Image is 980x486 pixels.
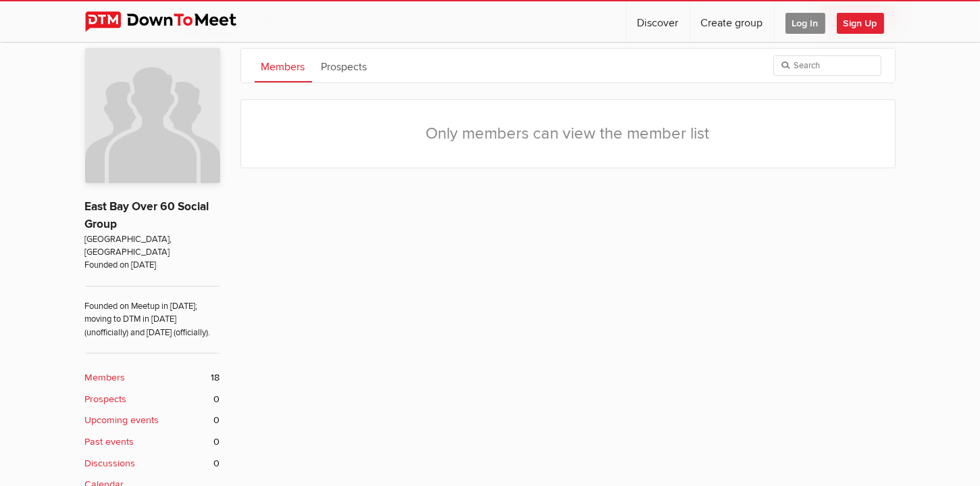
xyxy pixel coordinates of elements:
[837,13,884,34] span: Sign Up
[211,370,220,385] span: 18
[214,456,220,471] span: 0
[214,435,220,449] span: 0
[85,435,134,449] b: Past events
[690,1,774,42] a: Create group
[85,286,220,339] span: Founded on Meetup in [DATE]; moving to DTM in [DATE] (unofficially) and [DATE] (officially).
[85,413,220,428] a: Upcoming events 0
[315,49,374,82] a: Prospects
[255,49,312,82] a: Members
[85,435,220,449] a: Past events 0
[85,413,159,428] b: Upcoming events
[85,48,220,183] img: East Bay Over 60 Social Group
[85,199,209,231] a: East Bay Over 60 Social Group
[775,1,836,42] a: Log In
[85,370,220,385] a: Members 18
[214,413,220,428] span: 0
[85,456,220,471] a: Discussions 0
[837,1,895,42] a: Sign Up
[214,392,220,407] span: 0
[85,456,136,471] b: Discussions
[85,370,126,385] b: Members
[85,392,220,407] a: Prospects 0
[85,11,257,32] img: DownToMeet
[627,1,690,42] a: Discover
[85,392,127,407] b: Prospects
[241,100,895,168] div: Only members can view the member list
[785,13,825,34] span: Log In
[85,233,220,260] span: [GEOGRAPHIC_DATA], [GEOGRAPHIC_DATA]
[773,55,881,76] input: Search
[85,259,220,272] span: Founded on [DATE]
